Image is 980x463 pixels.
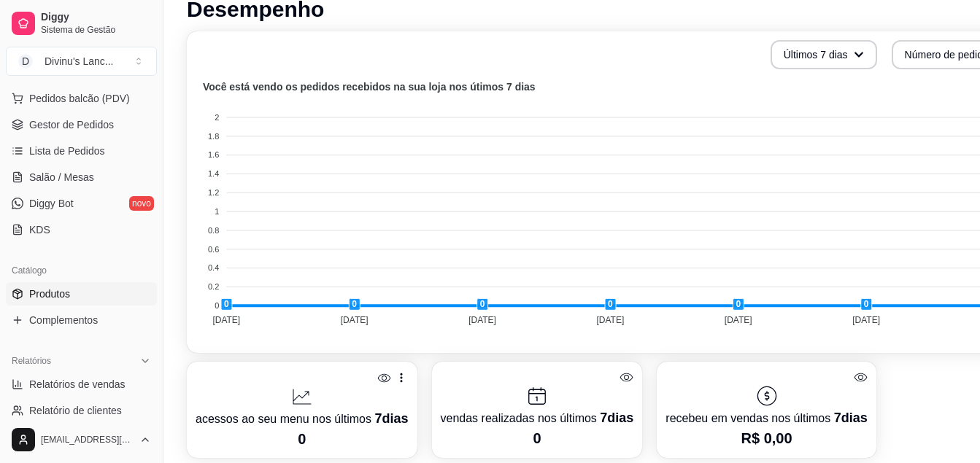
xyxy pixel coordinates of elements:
[441,428,634,448] p: 0
[208,169,219,178] tspan: 1.4
[725,315,752,325] tspan: [DATE]
[6,259,157,282] div: Catálogo
[29,170,94,184] span: Salão / Mesas
[374,411,408,426] span: 7 dias
[6,6,157,41] a: DiggySistema de Gestão
[6,422,157,457] button: [EMAIL_ADDRESS][DOMAIN_NAME]
[29,144,105,158] span: Lista de Pedidos
[208,226,219,235] tspan: 0.8
[41,11,151,24] span: Diggy
[6,282,157,306] a: Produtos
[215,113,219,122] tspan: 2
[29,287,70,301] span: Produtos
[6,218,157,241] a: KDS
[18,54,33,69] span: D
[441,408,634,428] p: vendas realizadas nos últimos
[6,308,157,332] a: Complementos
[208,188,219,197] tspan: 1.2
[41,434,134,446] span: [EMAIL_ADDRESS][DOMAIN_NAME]
[341,315,369,325] tspan: [DATE]
[29,91,130,106] span: Pedidos balcão (PDV)
[208,282,219,291] tspan: 0.2
[852,315,880,325] tspan: [DATE]
[12,355,51,367] span: Relatórios
[208,132,219,141] tspan: 1.8
[215,207,219,216] tspan: 1
[196,429,409,449] p: 0
[665,408,867,428] p: recebeu em vendas nos últimos
[665,428,867,448] p: R$ 0,00
[834,411,868,425] span: 7 dias
[6,373,157,396] a: Relatórios de vendas
[208,263,219,272] tspan: 0.4
[29,403,122,418] span: Relatório de clientes
[771,40,877,69] button: Últimos 7 dias
[29,222,50,237] span: KDS
[6,87,157,110] button: Pedidos balcão (PDV)
[45,54,114,69] div: Divinu's Lanc ...
[29,313,98,327] span: Complementos
[6,399,157,422] a: Relatório de clientes
[203,81,536,93] text: Você está vendo os pedidos recebidos na sua loja nos útimos 7 dias
[6,166,157,189] a: Salão / Mesas
[596,315,624,325] tspan: [DATE]
[208,150,219,159] tspan: 1.6
[29,196,74,211] span: Diggy Bot
[468,315,496,325] tspan: [DATE]
[6,47,157,76] button: Select a team
[29,377,126,392] span: Relatórios de vendas
[600,411,633,425] span: 7 dias
[29,117,114,132] span: Gestor de Pedidos
[196,408,409,429] p: acessos ao seu menu nos últimos
[208,245,219,254] tspan: 0.6
[6,139,157,163] a: Lista de Pedidos
[212,315,240,325] tspan: [DATE]
[6,113,157,136] a: Gestor de Pedidos
[215,301,219,310] tspan: 0
[41,24,151,36] span: Sistema de Gestão
[6,192,157,215] a: Diggy Botnovo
